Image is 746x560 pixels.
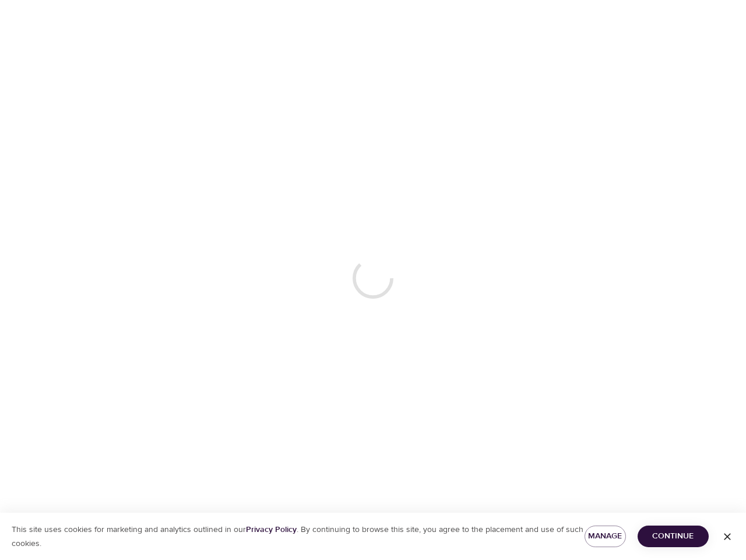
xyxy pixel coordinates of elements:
[594,529,617,544] span: Manage
[585,526,626,547] button: Manage
[246,524,297,535] a: Privacy Policy
[647,529,699,544] span: Continue
[638,526,709,547] button: Continue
